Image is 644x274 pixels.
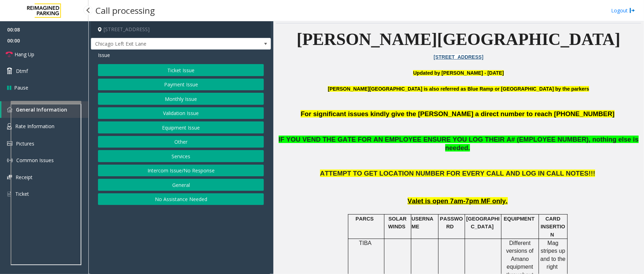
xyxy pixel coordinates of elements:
img: 'icon' [7,123,12,130]
a: [STREET_ADDRESS] [434,54,483,60]
img: 'icon' [7,158,13,163]
span: SOLAR WINDS [388,216,407,229]
button: Intercom Issue/No Response [98,165,264,177]
img: 'icon' [7,141,12,146]
span: Issue [98,51,110,59]
img: 'icon' [7,175,12,179]
span: Hang Up [14,51,34,58]
span: PASSWORD [440,216,463,229]
button: No Assistance Needed [98,193,264,205]
span: Dtmf [16,67,28,75]
img: 'icon' [7,107,12,112]
b: [PERSON_NAME][GEOGRAPHIC_DATA] is also referred as Blue Ramp or [GEOGRAPHIC_DATA] by the parkers [328,86,589,92]
span: USERNAME [412,216,434,229]
span: Chicago Left Exit Lane [91,38,235,50]
span: ATTEMPT TO GET LOCATION NUMBER FOR EVERY CALL AND LOG IN CALL NOTES!!! [320,170,595,177]
font: Updated by [PERSON_NAME] - [DATE] [413,70,504,76]
span: IF YOU VEND THE GATE FOR AN EMPLOYEE ENSURE YOU LOG THEIR A# (EMPLOYEE NUMBER), nothing else is n... [279,136,639,152]
button: Equipment Issue [98,121,264,133]
img: logout [630,7,635,14]
a: Logout [611,7,635,14]
button: Payment Issue [98,79,264,91]
button: Services [98,150,264,162]
span: Mag stripes up and to the right [540,240,565,270]
span: TIBA [359,240,372,246]
button: Validation Issue [98,107,264,119]
span: EQUIPMENT [504,216,535,222]
span: For significant issues kindly give the [PERSON_NAME] a direct number to reach [PHONE_NUMBER] [301,110,614,118]
h3: Call processing [92,2,158,19]
span: CARD INSERTION [541,216,565,238]
button: Ticket Issue [98,64,264,76]
span: PARCS [355,216,373,222]
span: [PERSON_NAME][GEOGRAPHIC_DATA] [297,30,621,48]
span: . [468,144,470,152]
a: General Information [1,101,88,118]
span: Pause [14,84,28,91]
button: Monthly Issue [98,93,264,105]
button: General [98,179,264,191]
h4: [STREET_ADDRESS] [91,21,271,38]
span: [GEOGRAPHIC_DATA] [466,216,499,229]
button: Other [98,136,264,148]
span: Valet is open 7am-7pm MF only. [408,197,508,205]
img: 'icon' [7,191,12,197]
